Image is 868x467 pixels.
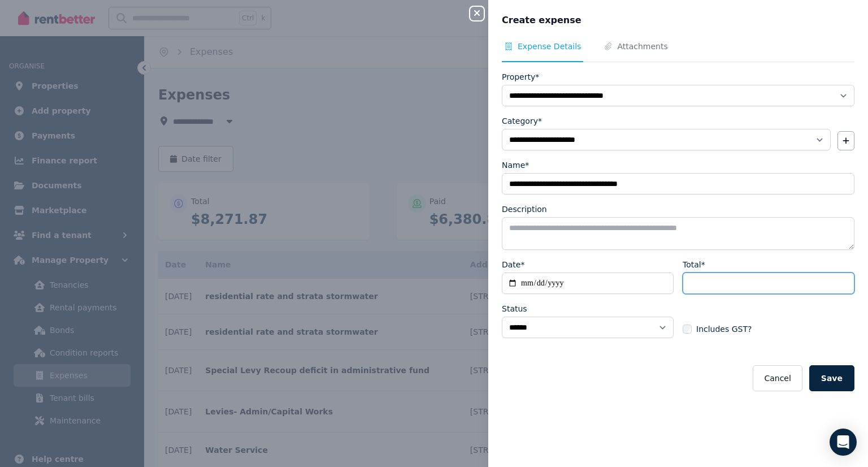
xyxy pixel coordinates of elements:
label: Status [502,303,527,314]
label: Date* [502,259,524,270]
span: Create expense [502,14,581,27]
div: Open Intercom Messenger [830,429,857,456]
nav: Tabs [502,41,854,62]
button: Cancel [753,365,802,391]
label: Property* [502,71,539,83]
span: Expense Details [518,41,581,52]
span: Includes GST? [696,323,752,335]
label: Description [502,204,547,215]
label: Total* [683,259,705,270]
label: Category* [502,115,542,127]
span: Attachments [617,41,667,52]
button: Save [809,365,854,391]
label: Name* [502,159,529,171]
input: Includes GST? [683,325,692,334]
